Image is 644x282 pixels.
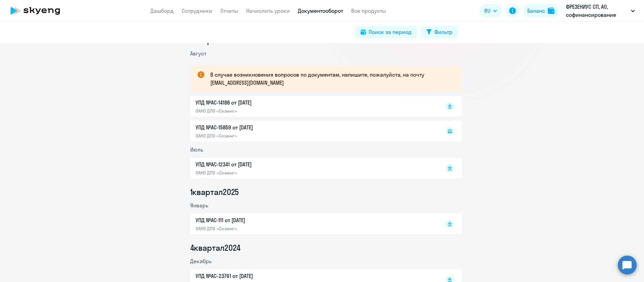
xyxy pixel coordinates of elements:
p: ФРЕЗЕНИУС СП, АО, софинансирование [566,3,628,19]
p: УПД №AC-23761 от [DATE] [196,272,336,280]
p: ОАНО ДПО «Скаенг» [196,226,336,232]
a: Отчеты [220,7,238,14]
a: Все продукты [351,7,386,14]
button: Поиск за период [355,26,417,38]
a: Начислить уроки [246,7,290,14]
a: Сотрудники [182,7,212,14]
p: ОАНО ДПО «Скаенг» [196,170,336,176]
button: Фильтр [421,26,458,38]
button: RU [480,4,502,17]
p: УПД №AC-12341 от [DATE] [196,160,336,168]
span: RU [484,7,490,15]
img: balance [548,7,554,14]
span: Январь [190,202,208,209]
li: 4 квартал 2024 [190,242,462,253]
a: Документооборот [298,7,343,14]
p: УПД №AC-111 от [DATE] [196,216,336,224]
span: Август [190,50,206,57]
a: УПД №AC-12341 от [DATE]ОАНО ДПО «Скаенг» [196,160,432,176]
button: Балансbalance [523,4,558,17]
div: Поиск за период [369,28,412,36]
p: В случае возникновения вопросов по документам, напишите, пожалуйста, на почту [EMAIL_ADDRESS][DOM... [210,71,450,87]
a: УПД №AC-14188 от [DATE]ОАНО ДПО «Скаенг» [196,98,432,114]
p: УПД №AC-14188 от [DATE] [196,98,336,107]
span: Июль [190,146,203,153]
p: ОАНО ДПО «Скаенг» [196,108,336,114]
a: УПД №AC-111 от [DATE]ОАНО ДПО «Скаенг» [196,216,432,232]
div: Баланс [527,7,545,15]
li: 1 квартал 2025 [190,187,462,197]
a: Дашборд [150,7,174,14]
button: ФРЕЗЕНИУС СП, АО, софинансирование [562,3,638,19]
div: Фильтр [434,28,452,36]
span: Декабрь [190,258,212,265]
